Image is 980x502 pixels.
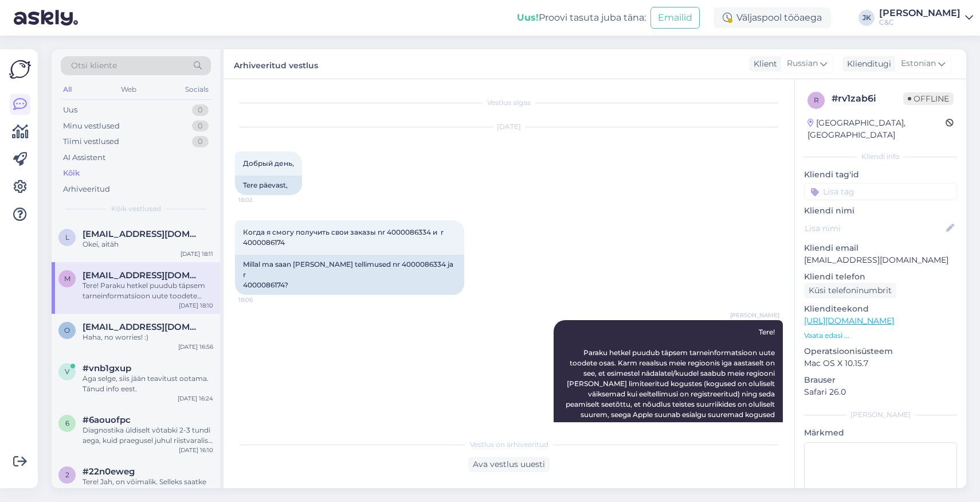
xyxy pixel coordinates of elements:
div: [DATE] 18:10 [179,301,213,310]
div: Ava vestlus uuesti [468,457,550,472]
span: #vnb1gxup [83,363,131,373]
a: [PERSON_NAME]C&C [879,9,973,27]
span: Offline [903,92,954,105]
p: Mac OS X 10.15.7 [804,357,957,369]
span: Russian [787,57,818,70]
div: 0 [192,120,209,132]
label: Arhiveeritud vestlus [234,56,318,72]
div: Tere! Paraku hetkel puudub täpsem tarneinformatsioon uute toodete osas. Karm reaalsus meie regioo... [83,281,213,301]
div: Vestlus algas [235,98,783,108]
p: Kliendi nimi [804,205,957,217]
span: Когда я смогу получить свои заказы nr 4000086334 и r 4000086174 [243,228,444,247]
span: onurkaank@gmail.com [83,322,202,332]
input: Lisa tag [804,183,957,200]
div: Socials [183,82,211,97]
div: Tere! Jah, on võimalik. Selleks saatke palun päring [EMAIL_ADDRESS][DOMAIN_NAME] koos värvusega. [83,477,213,497]
span: Otsi kliente [71,60,117,72]
div: Minu vestlused [63,120,120,132]
div: Uus [63,104,77,116]
div: Kliendi info [804,151,957,162]
div: Küsi telefoninumbrit [804,283,896,298]
div: Klient [749,58,777,70]
span: Estonian [901,57,936,70]
p: Märkmed [804,427,957,439]
div: Diagnostika üldiselt võtabki 2-3 tundi aega, kuid praegusel juhul riistvaralise diagnostika käigu... [83,425,213,446]
div: [DATE] [235,122,783,132]
div: Tere päevast, [235,176,302,195]
div: Web [119,82,139,97]
span: o [64,326,70,334]
input: Lisa nimi [805,222,944,235]
div: 0 [192,136,209,147]
div: [PERSON_NAME] [804,410,957,420]
div: Millal ma saan [PERSON_NAME] tellimused nr 4000086334 ja r 4000086174? [235,255,464,295]
div: AI Assistent [63,152,105,164]
span: r [814,96,819,104]
div: Haha, no worries! :) [83,332,213,343]
div: [DATE] 16:24 [178,394,213,403]
span: M [64,274,70,283]
p: Operatsioonisüsteem [804,345,957,357]
b: Uus! [517,12,539,23]
div: Arhiveeritud [63,184,110,195]
span: Kõik vestlused [111,204,161,214]
div: Okei, aitäh [83,239,213,250]
div: JK [859,10,875,26]
span: Mihhail.Hasardzi@gmail.Com [83,270,202,281]
p: Safari 26.0 [804,386,957,398]
p: Kliendi email [804,242,957,254]
button: Emailid [650,7,700,29]
img: Askly Logo [9,59,31,80]
p: Kliendi tag'id [804,169,957,181]
div: [DATE] 18:11 [181,250,213,258]
span: Lisanna.kattel1@gmail.com [83,229,202,239]
div: [GEOGRAPHIC_DATA], [GEOGRAPHIC_DATA] [807,117,946,141]
span: #6aouofpc [83,415,131,425]
div: [DATE] 16:10 [179,446,213,454]
div: Väljaspool tööaega [714,7,831,28]
span: 18:06 [238,295,281,304]
span: Добрый день, [243,159,294,168]
p: [EMAIL_ADDRESS][DOMAIN_NAME] [804,254,957,266]
div: Proovi tasuta juba täna: [517,11,646,25]
span: Vestlus on arhiveeritud [470,439,548,450]
span: 2 [65,470,69,479]
span: L [65,233,69,242]
div: [PERSON_NAME] [879,9,961,18]
div: Aga selge, siis jään teavitust ootama. Tänud info eest. [83,373,213,394]
span: 6 [65,419,69,427]
div: Klienditugi [842,58,891,70]
div: C&C [879,18,961,27]
span: #22n0eweg [83,466,135,477]
span: 18:02 [238,196,281,204]
div: # rv1zab6i [832,92,903,106]
p: Klienditeekond [804,303,957,315]
div: [DATE] 16:56 [178,343,213,351]
p: Vaata edasi ... [804,330,957,341]
div: Kõik [63,168,80,179]
p: Kliendi telefon [804,271,957,283]
div: Tiimi vestlused [63,136,119,147]
div: All [61,82,74,97]
span: v [65,367,69,376]
span: [PERSON_NAME] [730,311,779,320]
div: 0 [192,104,209,116]
a: [URL][DOMAIN_NAME] [804,316,894,326]
p: Brauser [804,374,957,386]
